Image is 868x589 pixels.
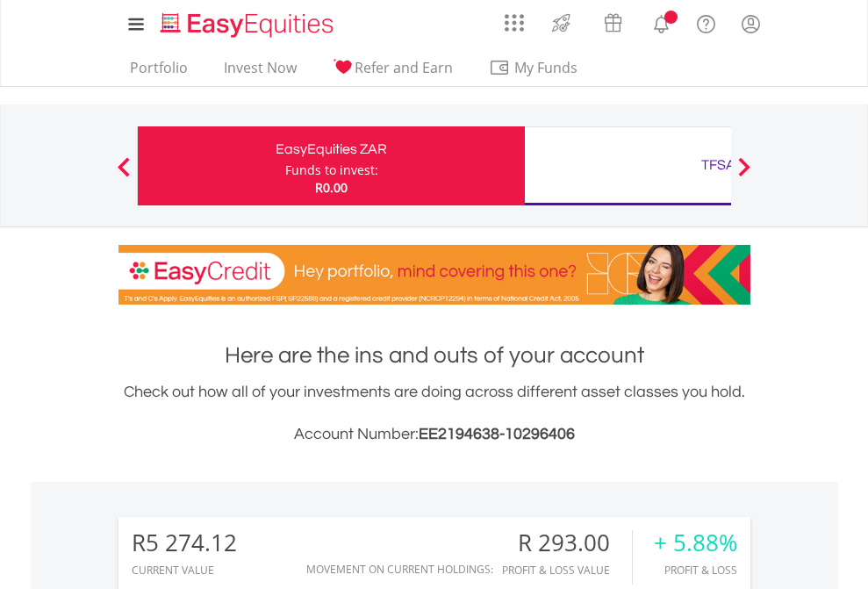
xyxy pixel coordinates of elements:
a: Vouchers [587,4,639,37]
a: Invest Now [217,59,304,86]
div: Check out how all of your investments are doing across different asset classes you hold. [118,380,750,447]
div: CURRENT VALUE [132,564,237,576]
img: grid-menu-icon.svg [505,13,524,32]
div: Profit & Loss [654,564,737,576]
div: EasyEquities ZAR [148,137,514,162]
img: thrive-v2.svg [547,9,576,37]
div: Funds to invest: [285,162,378,179]
a: My Profile [728,4,773,43]
a: Portfolio [123,59,195,86]
a: Home page [154,4,341,40]
span: My Funds [489,56,604,79]
img: vouchers-v2.svg [599,9,628,37]
div: Movement on Current Holdings: [306,564,493,575]
h3: Account Number: [118,422,750,447]
button: Previous [106,166,141,183]
h1: Here are the ins and outs of your account [118,340,750,371]
div: Profit & Loss Value [502,564,632,576]
img: EasyEquities_Logo.png [157,11,341,40]
a: Notifications [639,4,684,40]
a: AppsGrid [493,4,535,32]
a: FAQ's and Support [684,4,728,40]
button: Next [727,166,762,183]
img: EasyCredit Promotion Banner [118,245,750,305]
div: R5 274.12 [132,530,237,556]
span: R0.00 [315,179,348,196]
div: R 293.00 [502,530,632,556]
span: EE2194638-10296406 [419,426,575,442]
span: Refer and Earn [355,58,453,77]
a: Refer and Earn [326,59,460,86]
div: + 5.88% [654,530,737,556]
